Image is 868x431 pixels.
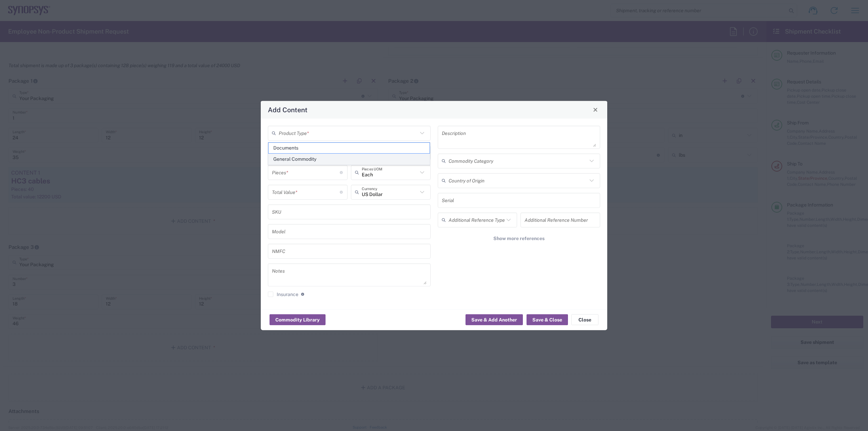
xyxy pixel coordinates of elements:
button: Save & Add Another [466,314,523,325]
span: Documents [269,143,430,153]
span: Show more references [493,235,545,241]
h4: Add Content [268,105,308,115]
button: Save & Close [527,314,568,325]
span: General Commodity [269,154,430,164]
button: Commodity Library [270,314,325,325]
button: Close [571,314,598,325]
label: Insurance [268,291,298,297]
button: Close [591,105,600,114]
